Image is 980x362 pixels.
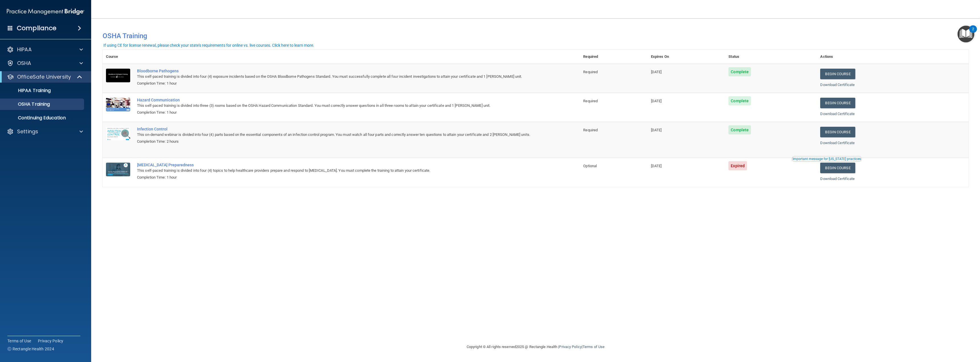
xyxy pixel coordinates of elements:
span: Complete [728,125,751,134]
a: OSHA [7,60,83,67]
span: [DATE] [651,128,662,132]
a: Begin Course [820,98,855,108]
a: Begin Course [820,69,855,79]
div: If using CE for license renewal, please check your state's requirements for online vs. live cours... [103,43,314,47]
div: Completion Time: 1 hour [137,174,551,181]
div: Completion Time: 2 hours [137,138,551,145]
a: Terms of Use [7,338,31,344]
th: Required [580,50,647,64]
a: Download Certificate [820,177,855,181]
span: Required [583,128,598,132]
span: Required [583,99,598,103]
span: [DATE] [651,99,662,103]
div: Completion Time: 1 hour [137,109,551,116]
p: OfficeSafe University [17,73,71,80]
p: Settings [17,128,38,135]
span: Optional [583,164,597,168]
a: Privacy Policy [559,345,581,349]
button: Open Resource Center, 2 new notifications [957,26,974,42]
div: This self-paced training is divided into three (3) rooms based on the OSHA Hazard Communication S... [137,102,551,109]
a: Download Certificate [820,112,855,116]
h4: Compliance [17,24,56,32]
a: Settings [7,128,83,135]
img: PMB logo [7,6,84,17]
span: Ⓒ Rectangle Health 2024 [7,346,54,352]
th: Status [725,50,817,64]
a: Begin Course [820,127,855,137]
div: Copyright © All rights reserved 2025 @ Rectangle Health | | [432,338,640,356]
p: HIPAA Training [4,88,51,93]
h4: OSHA Training [103,32,969,40]
span: [DATE] [651,70,662,74]
a: Download Certificate [820,83,855,87]
span: Expired [728,161,747,170]
div: This self-paced training is divided into four (4) topics to help healthcare providers prepare and... [137,167,551,174]
a: Begin Course [820,163,855,173]
p: OSHA [17,60,31,67]
span: Complete [728,96,751,105]
a: Terms of Use [583,345,605,349]
span: Complete [728,67,751,76]
a: OfficeSafe University [7,73,83,80]
th: Actions [817,50,969,64]
a: Privacy Policy [38,338,64,344]
div: 2 [972,29,974,36]
div: Completion Time: 1 hour [137,80,551,87]
div: Important message for [US_STATE] practices [793,157,861,161]
button: Read this if you are a dental practitioner in the state of CA [792,156,862,162]
span: [DATE] [651,164,662,168]
a: Bloodborne Pathogens [137,69,551,73]
th: Course [103,50,134,64]
p: Continuing Education [4,115,81,121]
button: If using CE for license renewal, please check your state's requirements for online vs. live cours... [103,42,315,48]
a: Hazard Communication [137,98,551,102]
th: Expires On [648,50,725,64]
a: Infection Control [137,127,551,131]
a: [MEDICAL_DATA] Preparedness [137,163,551,167]
p: OSHA Training [4,101,50,107]
a: Download Certificate [820,141,855,145]
p: HIPAA [17,46,32,53]
div: This self-paced training is divided into four (4) exposure incidents based on the OSHA Bloodborne... [137,73,551,80]
a: HIPAA [7,46,83,53]
div: This on-demand webinar is divided into four (4) parts based on the essential components of an inf... [137,131,551,138]
span: Required [583,70,598,74]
